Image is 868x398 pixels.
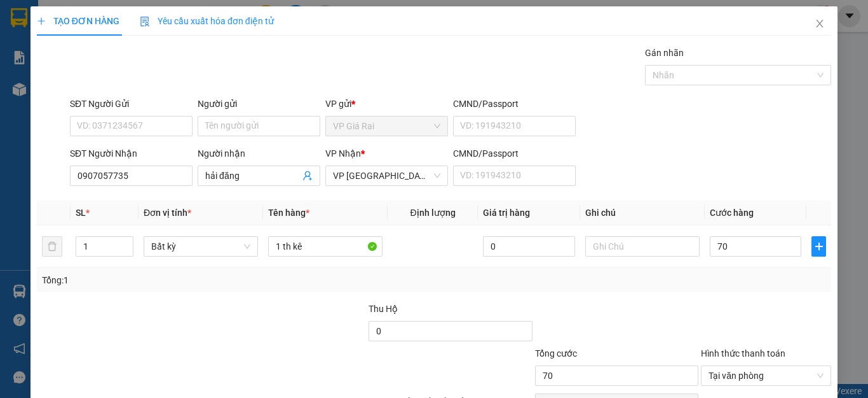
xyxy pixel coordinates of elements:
div: CMND/Passport [453,146,576,160]
img: icon [140,17,150,27]
span: VP Nhận [325,148,361,159]
span: SL [76,208,86,218]
span: Bất kỳ [151,237,250,256]
span: Tổng cước [535,348,577,359]
span: Yêu cầu xuất hóa đơn điện tử [140,16,274,26]
span: VP Giá Rai [333,117,440,136]
input: VD: Bàn, Ghế [268,236,383,257]
span: Cước hàng [710,208,754,218]
span: plus [812,241,825,252]
button: plus [811,236,826,257]
span: Định lượng [410,208,455,218]
input: 0 [483,236,574,257]
input: Ghi Chú [585,236,700,257]
div: Người gửi [198,97,320,111]
div: Tổng: 1 [42,273,336,287]
span: Giá trị hàng [483,208,530,218]
th: Ghi chú [580,201,705,225]
div: SĐT Người Nhận [70,146,193,160]
span: TẠO ĐƠN HÀNG [37,16,119,26]
span: Đơn vị tính [144,208,191,218]
div: SĐT Người Gửi [70,97,193,111]
label: Hình thức thanh toán [701,348,785,359]
div: Người nhận [198,146,320,160]
button: Close [802,6,837,42]
span: plus [37,17,46,25]
span: Tại văn phòng [709,366,824,385]
span: user-add [302,171,313,181]
div: VP gửi [325,97,448,111]
span: VP Sài Gòn [333,166,440,185]
span: Thu Hộ [369,304,398,314]
span: Tên hàng [268,208,309,218]
div: CMND/Passport [453,97,576,111]
button: delete [42,236,62,257]
label: Gán nhãn [645,48,684,58]
span: close [815,18,825,29]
